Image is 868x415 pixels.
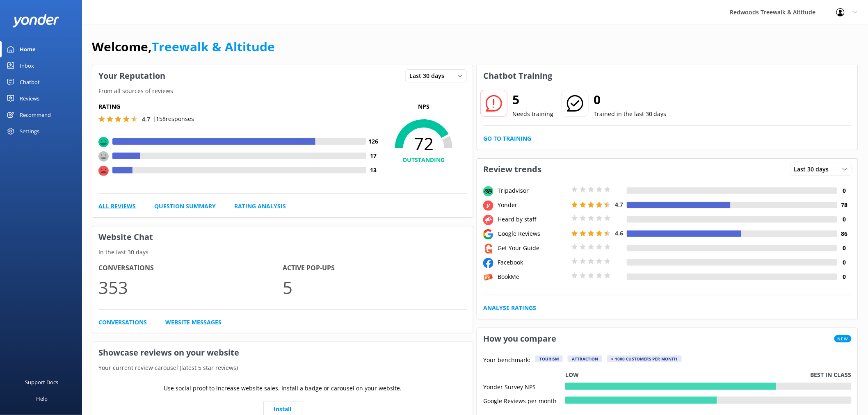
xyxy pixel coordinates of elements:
span: 72 [381,133,467,154]
h4: Active Pop-ups [283,263,467,274]
div: Home [20,41,36,57]
p: Trained in the last 30 days [594,109,667,119]
h3: Showcase reviews on your website [92,342,473,363]
span: 4.6 [615,229,623,237]
h3: Chatbot Training [477,65,558,87]
h4: 13 [366,166,381,175]
img: yonder-white-logo.png [12,14,59,27]
div: Google Reviews [496,229,569,238]
a: Analyse Ratings [483,303,536,312]
div: Inbox [20,57,34,74]
span: Last 30 days [409,71,449,80]
a: Question Summary [154,202,216,211]
a: All Reviews [98,202,136,211]
span: 4.7 [615,201,623,208]
div: Help [36,390,48,407]
p: In the last 30 days [92,248,473,257]
div: > 1000 customers per month [607,356,682,362]
h4: Conversations [98,263,283,274]
div: Yonder [496,201,569,210]
h4: 126 [366,137,381,146]
div: Yonder Survey NPS [483,383,565,390]
span: 4.7 [142,115,150,123]
h2: 5 [512,90,553,109]
span: Last 30 days [794,165,834,174]
div: Settings [20,123,39,139]
h4: 17 [366,151,381,160]
h4: 0 [837,258,852,267]
h3: Your Reputation [92,65,171,87]
a: Rating Analysis [234,202,286,211]
div: Chatbot [20,74,40,90]
div: Tripadvisor [496,186,569,195]
div: BookMe [496,272,569,281]
a: Treewalk & Altitude [152,38,275,55]
p: | 158 responses [153,114,194,123]
h3: How you compare [477,328,562,349]
p: 5 [283,274,467,301]
a: Conversations [98,318,147,327]
div: Tourism [535,356,563,362]
h4: 0 [837,272,852,281]
p: NPS [381,102,467,111]
a: Go to Training [483,134,531,143]
div: Heard by staff [496,215,569,224]
p: Low [565,370,579,379]
h3: Review trends [477,159,548,180]
div: Recommend [20,107,51,123]
h4: 86 [837,229,852,238]
div: Facebook [496,258,569,267]
h3: Website Chat [92,226,473,248]
a: Website Messages [165,318,222,327]
p: Your current review carousel (latest 5 star reviews) [92,363,473,372]
h4: 0 [837,186,852,195]
h4: 0 [837,215,852,224]
h2: 0 [594,90,667,109]
div: Google Reviews per month [483,397,565,404]
p: From all sources of reviews [92,87,473,96]
h5: Rating [98,102,381,111]
span: New [834,335,852,342]
p: Best in class [811,370,852,379]
h4: 0 [837,244,852,253]
div: Support Docs [25,374,59,390]
div: Get Your Guide [496,244,569,253]
div: Attraction [568,356,602,362]
h1: Welcome, [92,37,275,57]
p: 353 [98,274,283,301]
div: Reviews [20,90,39,107]
h4: OUTSTANDING [381,155,467,164]
p: Use social proof to increase website sales. Install a badge or carousel on your website. [164,384,402,393]
p: Needs training [512,109,553,119]
p: Your benchmark: [483,356,530,365]
h4: 78 [837,201,852,210]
